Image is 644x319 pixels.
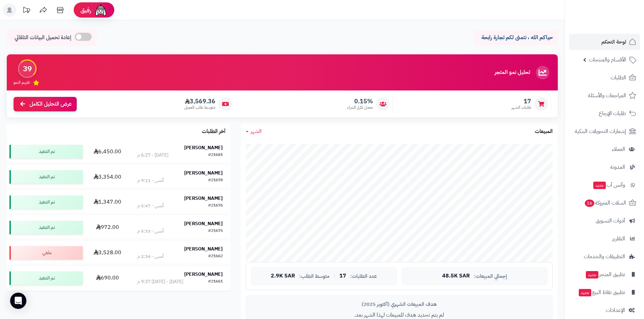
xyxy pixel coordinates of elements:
[569,195,640,211] a: السلات المتروكة16
[569,248,640,265] a: التطبيقات والخدمات
[251,127,262,135] span: الشهر
[569,284,640,300] a: تطبيق نقاط البيعجديد
[14,97,77,111] a: عرض التحليل الكامل
[137,228,164,235] div: أمس - 5:33 م
[184,169,223,177] strong: [PERSON_NAME]
[569,105,640,122] a: طلبات الإرجاع
[593,180,625,190] span: وآتس آب
[202,129,225,135] h3: آخر الطلبات
[569,70,640,86] a: الطلبات
[251,301,547,308] div: هدف المبيعات الشهري (أكتوبر 2025)
[579,289,591,296] span: جديد
[184,245,223,252] strong: [PERSON_NAME]
[86,240,129,265] td: 3,528.00
[569,123,640,139] a: إشعارات التحويلات البنكية
[511,98,531,105] span: 17
[586,271,598,278] span: جديد
[86,266,129,291] td: 690.00
[535,129,553,135] h3: المبيعات
[9,221,83,234] div: تم التنفيذ
[246,128,262,135] a: الشهر
[10,293,26,309] div: Open Intercom Messenger
[584,198,626,208] span: السلات المتروكة
[569,34,640,50] a: لوحة التحكم
[569,159,640,175] a: المدونة
[606,305,625,315] span: الإعدادات
[271,273,295,279] span: 2.9K SAR
[208,152,223,159] div: #21681
[251,311,547,319] p: لم يتم تحديد هدف للمبيعات لهذا الشهر بعد.
[511,105,531,110] span: طلبات الشهر
[569,231,640,247] a: التقارير
[299,273,330,279] span: متوسط الطلب:
[208,228,223,235] div: #21675
[612,234,625,243] span: التقارير
[9,246,83,260] div: ملغي
[29,100,72,108] span: عرض التحليل الكامل
[137,152,168,159] div: [DATE] - 6:27 م
[478,34,553,42] p: حياكم الله ، نتمنى لكم تجارة رابحة
[575,127,626,136] span: إشعارات التحويلات البنكية
[9,170,83,184] div: تم التنفيذ
[569,213,640,229] a: أدوات التسويق
[569,177,640,193] a: وآتس آبجديد
[495,70,530,76] h3: تحليل نمو المتجر
[86,164,129,189] td: 3,354.00
[347,105,373,110] span: معدل تكرار الشراء
[208,177,223,184] div: #21678
[569,87,640,104] a: المراجعات والأسئلة
[86,215,129,240] td: 972.00
[339,273,346,279] span: 17
[596,216,625,225] span: أدوات التسويق
[350,273,377,279] span: عدد الطلبات:
[9,145,83,158] div: تم التنفيذ
[584,252,625,261] span: التطبيقات والخدمات
[9,271,83,285] div: تم التنفيذ
[15,34,71,42] span: إعادة تحميل البيانات التلقائي
[208,278,223,285] div: #21661
[593,182,606,189] span: جديد
[137,278,183,285] div: [DATE] - [DATE] 9:37 م
[474,273,507,279] span: إجمالي المبيعات:
[9,195,83,209] div: تم التنفيذ
[18,3,35,19] a: تحديثات المنصة
[184,105,215,110] span: متوسط طلب العميل
[137,203,164,209] div: أمس - 5:47 م
[14,80,30,85] span: تقييم النمو
[184,271,223,278] strong: [PERSON_NAME]
[334,273,335,278] span: |
[442,273,470,279] span: 48.5K SAR
[611,73,626,82] span: الطلبات
[184,220,223,227] strong: [PERSON_NAME]
[94,3,108,17] img: ai-face.png
[208,203,223,209] div: #21676
[610,162,625,172] span: المدونة
[569,141,640,157] a: العملاء
[347,98,373,105] span: 0.15%
[184,195,223,202] strong: [PERSON_NAME]
[585,270,625,279] span: تطبيق المتجر
[86,139,129,164] td: 6,450.00
[184,98,215,105] span: 3,569.36
[599,109,626,118] span: طلبات الإرجاع
[612,144,625,154] span: العملاء
[208,253,223,260] div: #21662
[569,266,640,283] a: تطبيق المتجرجديد
[137,253,164,260] div: أمس - 2:34 م
[585,199,595,207] span: 16
[569,302,640,318] a: الإعدادات
[598,5,638,19] img: logo-2.png
[86,190,129,215] td: 1,347.00
[588,91,626,100] span: المراجعات والأسئلة
[589,55,626,64] span: الأقسام والمنتجات
[137,177,164,184] div: أمس - 9:11 م
[578,288,625,297] span: تطبيق نقاط البيع
[184,144,223,151] strong: [PERSON_NAME]
[80,6,91,14] span: رفيق
[601,37,626,47] span: لوحة التحكم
